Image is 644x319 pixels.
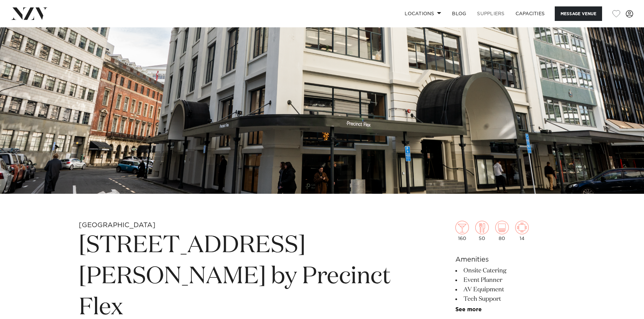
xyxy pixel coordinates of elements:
img: cocktail.png [455,221,469,234]
a: Locations [399,6,447,21]
button: Message Venue [555,6,602,21]
li: Onsite Catering [455,266,566,275]
small: [GEOGRAPHIC_DATA] [79,222,156,229]
img: nzv-logo.png [11,7,48,20]
div: 160 [455,221,469,241]
img: dining.png [475,221,489,234]
div: 50 [475,221,489,241]
h6: Amenities [455,255,566,265]
li: Event Planner [455,275,566,285]
img: theatre.png [495,221,509,234]
li: Tech Support [455,294,566,304]
a: Capacities [510,6,550,21]
div: 14 [515,221,529,241]
img: meeting.png [515,221,529,234]
a: BLOG [447,6,472,21]
li: AV Equipment [455,285,566,294]
a: SUPPLIERS [472,6,510,21]
div: 80 [495,221,509,241]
